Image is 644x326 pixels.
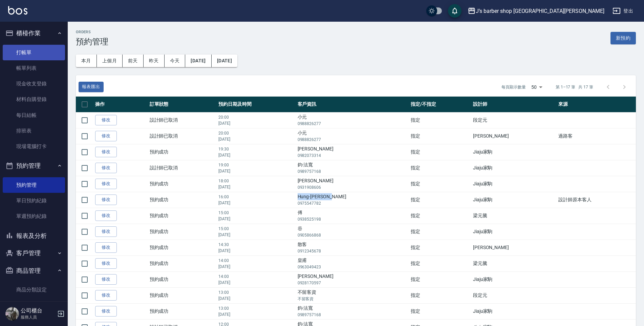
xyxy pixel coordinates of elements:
[296,287,409,303] td: 不留客資
[218,152,294,158] p: [DATE]
[471,97,557,113] th: 設計師
[557,128,636,144] td: 過路客
[3,45,65,60] a: 打帳單
[97,55,123,67] button: 上個月
[79,82,104,92] button: 報表匯出
[296,271,409,287] td: [PERSON_NAME]
[3,76,65,91] a: 現金收支登錄
[471,128,557,144] td: [PERSON_NAME]
[471,112,557,128] td: 段定元
[448,4,461,18] button: save
[409,176,471,192] td: 指定
[218,232,294,238] p: [DATE]
[409,224,471,240] td: 指定
[501,84,526,90] p: 每頁顯示數量
[296,97,409,113] th: 客戶資訊
[471,224,557,240] td: Jiaju家駒
[218,184,294,190] p: [DATE]
[165,55,186,67] button: 今天
[610,35,636,41] a: 新預約
[296,208,409,224] td: 傅
[409,112,471,128] td: 指定
[471,144,557,160] td: Jiaju家駒
[148,224,217,240] td: 預約成功
[148,176,217,192] td: 預約成功
[123,55,144,67] button: 前天
[471,256,557,271] td: 梁元騰
[218,242,294,248] p: 14:30
[218,168,294,174] p: [DATE]
[409,303,471,319] td: 指定
[409,128,471,144] td: 指定
[3,107,65,123] a: 每日結帳
[409,97,471,113] th: 指定/不指定
[95,179,117,189] a: 修改
[298,264,407,270] p: 0963049423
[148,112,217,128] td: 設計師已取消
[296,192,409,208] td: Hung-[PERSON_NAME]
[5,307,19,321] img: Person
[93,97,148,113] th: 操作
[296,224,409,240] td: 谷
[556,84,593,90] p: 第 1–17 筆 共 17 筆
[148,192,217,208] td: 預約成功
[3,208,65,224] a: 單週預約紀錄
[218,305,294,311] p: 13:00
[296,144,409,160] td: [PERSON_NAME]
[296,128,409,144] td: 小元
[471,176,557,192] td: Jiaju家駒
[218,264,294,270] p: [DATE]
[21,307,55,314] h5: 公司櫃台
[148,256,217,271] td: 預約成功
[76,55,97,67] button: 本月
[148,208,217,224] td: 預約成功
[610,32,636,44] button: 新預約
[95,226,117,237] a: 修改
[218,216,294,222] p: [DATE]
[409,240,471,256] td: 指定
[557,192,636,208] td: 設計師原本客人
[409,192,471,208] td: 指定
[409,160,471,176] td: 指定
[471,192,557,208] td: Jiaju家駒
[148,128,217,144] td: 設計師已取消
[471,240,557,256] td: [PERSON_NAME]
[95,131,117,141] a: 修改
[409,208,471,224] td: 指定
[3,298,65,313] a: 商品列表
[3,139,65,154] a: 現場電腦打卡
[409,144,471,160] td: 指定
[212,55,237,67] button: [DATE]
[218,248,294,254] p: [DATE]
[218,226,294,232] p: 15:00
[8,6,27,15] img: Logo
[218,194,294,200] p: 16:00
[3,262,65,280] button: 商品管理
[409,287,471,303] td: 指定
[298,248,407,254] p: 0912345678
[3,24,65,42] button: 櫃檯作業
[296,160,409,176] td: 鈞-法寬
[610,5,636,17] button: 登出
[95,274,117,285] a: 修改
[3,227,65,245] button: 報表及分析
[148,271,217,287] td: 預約成功
[3,91,65,107] a: 材料自購登錄
[296,112,409,128] td: 小元
[471,160,557,176] td: Jiaju家駒
[296,256,409,271] td: 皇甫
[148,97,217,113] th: 訂單狀態
[3,193,65,208] a: 單日預約紀錄
[218,130,294,136] p: 20:00
[296,176,409,192] td: [PERSON_NAME]
[557,97,636,113] th: 來源
[298,137,407,143] p: 0988826277
[298,296,407,302] p: 不留客資
[218,146,294,152] p: 19:30
[95,147,117,157] a: 修改
[3,244,65,262] button: 客戶管理
[298,168,407,175] p: 0989757168
[296,303,409,319] td: 鈞-法寬
[298,312,407,318] p: 0989757168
